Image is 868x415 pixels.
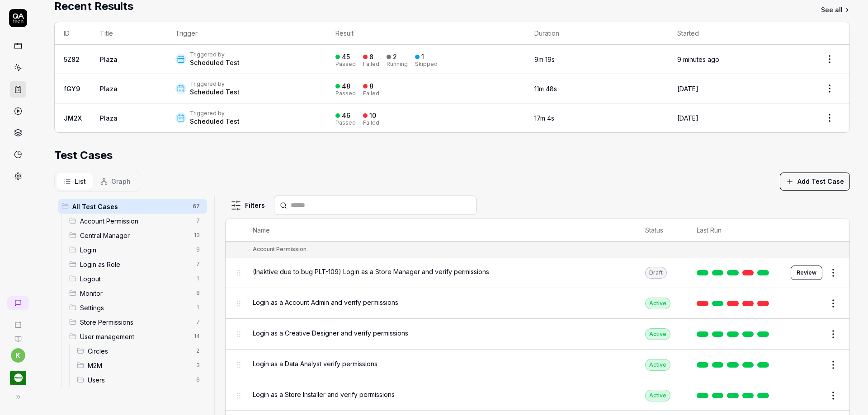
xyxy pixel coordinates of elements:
[190,117,240,126] div: Scheduled Test
[226,350,849,380] tr: Login as a Data Analyst verify permissionsActive
[193,215,203,226] span: 7
[80,260,191,269] span: Login as Role
[11,348,25,363] button: k
[190,331,203,342] span: 14
[93,173,138,190] button: Graph
[193,317,203,327] span: 7
[677,56,719,63] time: 9 minutes ago
[80,245,191,255] span: Login
[253,267,489,276] span: (Inaktive due to bug PLT-109) Login as a Store Manager and verify permissions
[4,328,32,343] a: Documentation
[64,85,80,93] a: fGY9
[253,359,377,368] span: Login as a Data Analyst verify permissions
[66,257,207,271] div: Drag to reorderLogin as Role7
[421,53,424,61] div: 1
[645,390,670,401] div: Active
[369,82,373,90] div: 8
[225,196,270,214] button: Filters
[80,289,191,298] span: Monitor
[88,346,191,356] span: Circles
[226,257,849,288] tr: (Inaktive due to bug PLT-109) Login as a Store Manager and verify permissionsDraftReview
[80,317,191,327] span: Store Permissions
[534,56,555,63] time: 9m 19s
[80,216,191,226] span: Account Permission
[66,214,207,228] div: Drag to reorderAccount Permission7
[193,345,203,356] span: 2
[193,288,203,298] span: 8
[88,375,191,385] span: Users
[190,58,240,67] div: Scheduled Test
[190,88,240,97] div: Scheduled Test
[335,91,356,96] div: Passed
[821,5,850,14] a: See all
[645,328,670,340] div: Active
[226,288,849,319] tr: Login as a Account Admin and verify permissionsActive
[66,242,207,257] div: Drag to reorderLogin9
[369,112,376,120] div: 10
[193,302,203,313] span: 1
[190,230,203,241] span: 13
[688,219,782,242] th: Last Run
[363,91,379,96] div: Failed
[335,120,356,126] div: Passed
[193,374,203,385] span: 6
[677,85,698,93] time: [DATE]
[64,114,82,122] a: JM2X
[4,363,32,388] button: Pricer.com Logo
[57,173,93,190] button: List
[66,315,207,329] div: Drag to reorderStore Permissions7
[780,173,850,191] button: Add Test Case
[668,22,810,45] th: Started
[393,53,397,61] div: 2
[636,219,688,242] th: Status
[226,319,849,350] tr: Login as a Creative Designer and verify permissionsActive
[100,114,118,122] a: Plaza
[80,231,189,240] span: Central Manager
[75,177,86,186] span: List
[369,53,373,61] div: 8
[525,22,668,45] th: Duration
[193,273,203,284] span: 1
[100,85,118,93] a: Plaza
[342,53,350,61] div: 45
[189,201,203,212] span: 67
[190,51,240,58] div: Triggered by
[791,266,822,280] button: Review
[80,274,191,284] span: Logout
[166,22,326,45] th: Trigger
[64,56,80,63] a: 5Z82
[534,114,554,122] time: 17m 4s
[415,61,438,67] div: Skipped
[193,259,203,270] span: 7
[190,110,240,117] div: Triggered by
[342,82,350,90] div: 48
[100,56,118,63] a: Plaza
[193,360,203,371] span: 3
[363,120,379,126] div: Failed
[66,300,207,315] div: Drag to reorderSettings1
[253,245,307,253] div: Account Permission
[88,361,191,370] span: M2M
[73,358,207,373] div: Drag to reorderM2M3
[111,177,131,186] span: Graph
[66,228,207,242] div: Drag to reorderCentral Manager13
[73,344,207,358] div: Drag to reorderCircles2
[80,303,191,312] span: Settings
[645,359,670,371] div: Active
[645,298,670,309] div: Active
[91,22,166,45] th: Title
[253,328,408,338] span: Login as a Creative Designer and verify permissions
[190,80,240,88] div: Triggered by
[387,61,408,67] div: Running
[363,61,379,67] div: Failed
[54,147,113,163] h2: Test Cases
[335,61,356,67] div: Passed
[66,286,207,300] div: Drag to reorderMonitor8
[244,219,637,242] th: Name
[645,267,667,279] div: Draft
[193,244,203,255] span: 9
[66,329,207,344] div: Drag to reorderUser management14
[7,296,29,310] a: New conversation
